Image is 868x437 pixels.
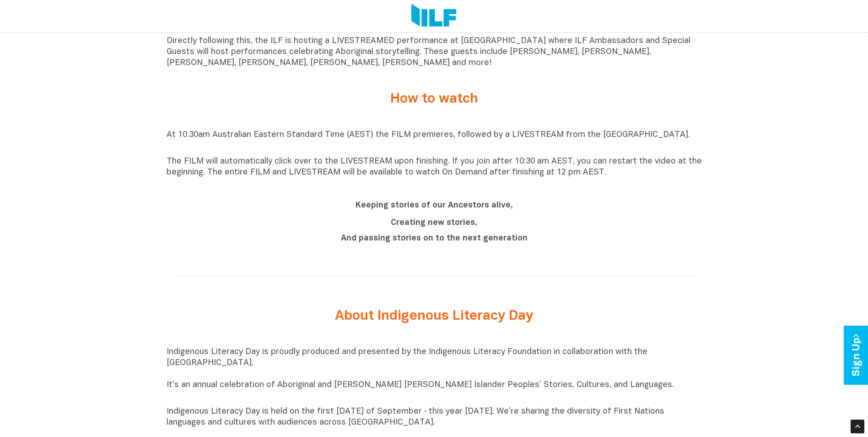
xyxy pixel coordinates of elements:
b: Keeping stories of our Ancestors alive, [356,202,513,209]
b: And passing stories on to the next generation [341,235,528,242]
h2: How to watch [263,92,606,107]
div: Scroll Back to Top [851,420,864,433]
p: At 10.30am Australian Eastern Standard Time (AEST) the FILM premieres, followed by a LIVESTREAM f... [167,130,702,152]
p: Indigenous Literacy Day is held on the first [DATE] of September ‑ this year [DATE]. We’re sharin... [167,406,702,428]
p: Directly following this, the ILF is hosting a LIVESTREAMED performance at [GEOGRAPHIC_DATA] where... [167,36,702,69]
img: Logo [411,4,457,28]
p: The FILM will automatically click over to the LIVESTREAM upon finishing. If you join after 10:30 ... [167,156,702,178]
h2: About Indigenous Literacy Day [263,309,606,324]
p: Indigenous Literacy Day is proudly produced and presented by the Indigenous Literacy Foundation i... [167,347,702,402]
b: Creating new stories, [391,219,477,227]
